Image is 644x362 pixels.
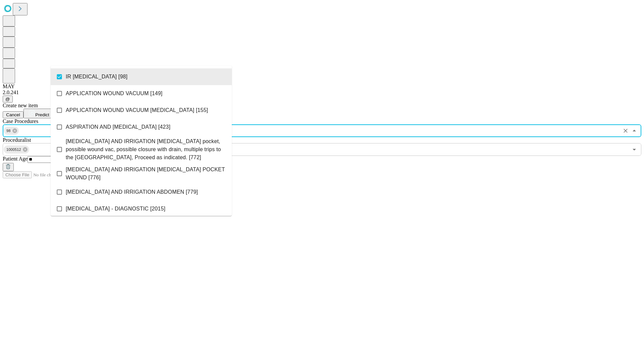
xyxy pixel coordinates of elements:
[66,166,226,182] span: [MEDICAL_DATA] AND IRRIGATION [MEDICAL_DATA] POCKET WOUND [776]
[5,97,10,102] span: @
[3,118,38,124] span: Scheduled Procedure
[630,126,639,135] button: Close
[23,109,54,118] button: Predict
[4,127,19,135] div: 98
[4,127,13,135] span: 98
[3,83,641,89] div: MAY
[621,126,630,135] button: Clear
[66,137,226,162] span: [MEDICAL_DATA] AND IRRIGATION [MEDICAL_DATA] pocket, possible wound vac, possible closure with dr...
[3,137,31,143] span: Proceduralist
[66,205,165,213] span: [MEDICAL_DATA] - DIAGNOSTIC [2015]
[66,123,170,131] span: ASPIRATION AND [MEDICAL_DATA] [423]
[4,146,24,154] span: 1000512
[66,89,162,98] span: APPLICATION WOUND VACUUM [149]
[630,145,639,154] button: Open
[3,96,13,103] button: @
[3,103,38,108] span: Create new item
[4,145,29,154] div: 1000512
[66,188,198,196] span: [MEDICAL_DATA] AND IRRIGATION ABDOMEN [779]
[6,112,20,117] span: Cancel
[66,106,208,114] span: APPLICATION WOUND VACUUM [MEDICAL_DATA] [155]
[35,112,49,117] span: Predict
[3,156,28,162] span: Patient Age
[3,89,641,96] div: 2.0.241
[3,111,23,118] button: Cancel
[66,73,127,81] span: IR [MEDICAL_DATA] [98]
